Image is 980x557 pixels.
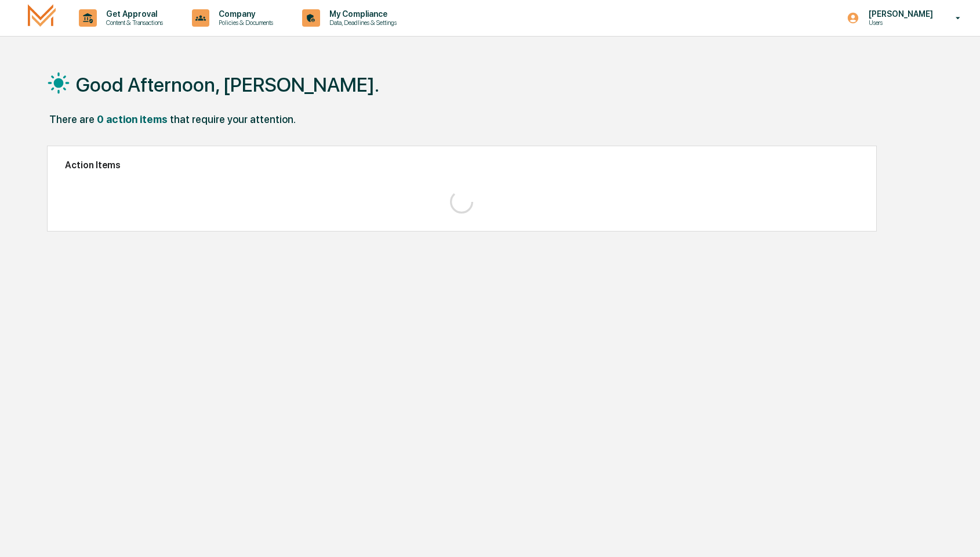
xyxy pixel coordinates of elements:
[209,19,279,27] p: Policies & Documents
[859,19,939,27] p: Users
[170,113,296,125] div: that require your attention.
[65,160,859,171] h2: Action Items
[859,9,939,19] p: [PERSON_NAME]
[320,19,402,27] p: Data, Deadlines & Settings
[209,9,279,19] p: Company
[28,4,56,31] img: logo
[97,19,169,27] p: Content & Transactions
[320,9,402,19] p: My Compliance
[97,9,169,19] p: Get Approval
[97,113,168,125] div: 0 action items
[76,73,379,96] h1: Good Afternoon, [PERSON_NAME].
[49,113,95,125] div: There are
